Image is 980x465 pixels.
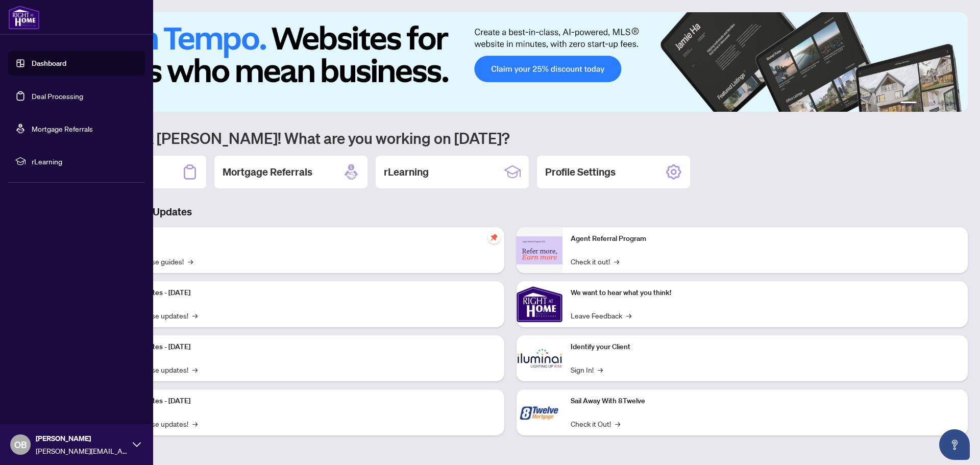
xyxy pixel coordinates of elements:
span: → [192,418,198,429]
button: 4 [937,102,941,106]
a: Mortgage Referrals [32,124,93,133]
p: Platform Updates - [DATE] [107,287,496,299]
span: rLearning [32,156,138,167]
p: Agent Referral Program [571,233,960,244]
p: Platform Updates - [DATE] [107,341,496,353]
a: Sign In!→ [571,364,603,375]
button: 1 [900,102,917,106]
button: 6 [953,102,958,106]
img: Agent Referral Program [517,236,562,264]
p: We want to hear what you think! [571,287,960,299]
p: Sail Away With 8Twelve [571,396,960,407]
button: 3 [929,102,933,106]
span: → [626,310,631,321]
button: 5 [945,102,949,106]
h3: Brokerage & Industry Updates [53,205,968,219]
h2: Profile Settings [545,165,616,179]
span: [PERSON_NAME] [36,433,128,444]
span: [PERSON_NAME][EMAIL_ADDRESS][PERSON_NAME][DOMAIN_NAME] [36,445,128,456]
img: Identify your Client [517,335,562,381]
span: OB [14,437,27,452]
span: → [192,310,198,321]
span: → [614,256,619,267]
h2: Mortgage Referrals [223,165,312,179]
h2: rLearning [384,165,429,179]
button: Open asap [939,429,970,460]
h1: Welcome back [PERSON_NAME]! What are you working on [DATE]? [53,128,968,148]
a: Check it out!→ [571,256,619,267]
span: → [615,418,620,429]
p: Platform Updates - [DATE] [107,396,496,407]
a: Deal Processing [32,91,83,101]
button: 2 [921,102,925,106]
a: Leave Feedback→ [571,310,631,321]
a: Dashboard [32,59,66,68]
p: Identify your Client [571,341,960,353]
img: Slide 0 [53,12,968,112]
img: logo [8,5,40,30]
span: → [188,256,193,267]
img: Sail Away With 8Twelve [517,389,562,435]
span: pushpin [488,231,500,243]
span: → [192,364,198,375]
p: Self-Help [107,233,496,244]
span: → [598,364,603,375]
img: We want to hear what you think! [517,281,562,327]
a: Check it Out!→ [571,418,620,429]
